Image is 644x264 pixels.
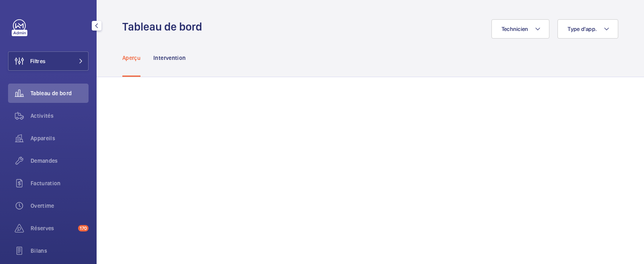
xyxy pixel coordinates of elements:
[31,179,89,187] span: Facturation
[78,225,89,231] span: 170
[122,54,140,62] p: Aperçu
[153,54,186,62] p: Intervention
[31,224,75,232] span: Réserves
[31,134,89,142] span: Appareils
[557,19,618,39] button: Type d'app.
[491,19,550,39] button: Technicien
[8,51,89,71] button: Filtres
[568,26,597,32] span: Type d'app.
[31,89,89,97] span: Tableau de bord
[30,57,45,65] span: Filtres
[502,26,528,32] span: Technicien
[122,19,207,34] h1: Tableau de bord
[31,202,89,210] span: Overtime
[31,157,89,165] span: Demandes
[31,112,89,120] span: Activités
[31,247,89,255] span: Bilans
